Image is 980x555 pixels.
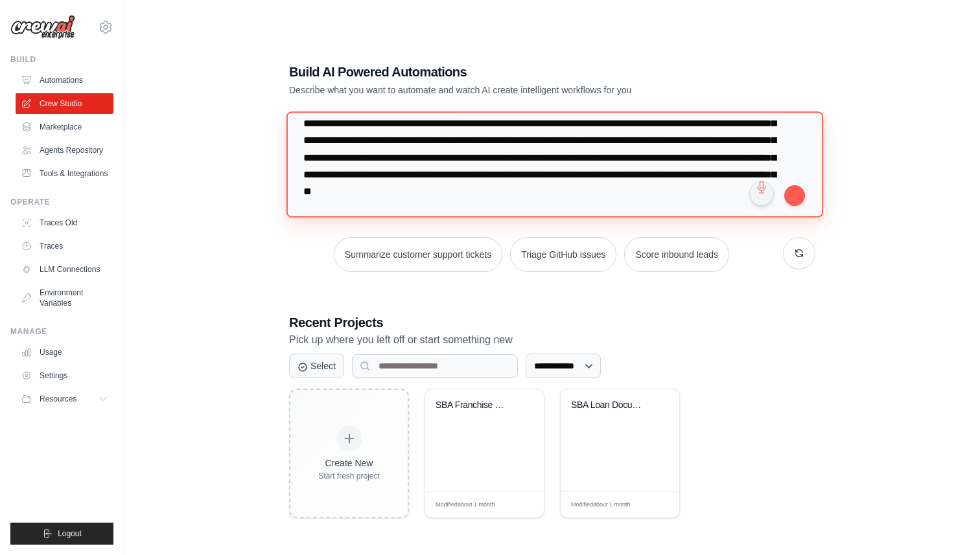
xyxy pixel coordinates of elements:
[334,237,502,272] button: Summarize customer support tickets
[10,523,113,545] button: Logout
[16,212,113,233] a: Traces Old
[318,471,380,481] div: Start fresh project
[16,389,113,409] button: Resources
[649,500,660,510] span: Edit
[783,237,815,269] button: Get new suggestions
[289,313,815,332] h3: Recent Projects
[16,342,113,363] a: Usage
[16,140,113,161] a: Agents Repository
[289,84,725,96] p: Describe what you want to automate and watch AI create intelligent workflows for you
[16,163,113,184] a: Tools & Integrations
[289,354,344,378] button: Select
[289,332,815,348] p: Pick up where you left off or start something new
[16,282,113,313] a: Environment Variables
[16,259,113,280] a: LLM Connections
[436,501,495,510] span: Modified about 1 month
[16,365,113,386] a: Settings
[571,400,649,411] div: SBA Loan Document Tracker
[513,500,524,510] span: Edit
[10,326,113,337] div: Manage
[318,457,380,470] div: Create New
[16,236,113,256] a: Traces
[10,54,113,65] div: Build
[289,63,725,81] h1: Build AI Powered Automations
[58,528,82,539] span: Logout
[510,237,616,272] button: Triage GitHub issues
[16,93,113,114] a: Crew Studio
[40,394,76,404] span: Resources
[436,400,514,411] div: SBA Franchise Loan Performance Analyzer
[571,501,631,510] span: Modified about 1 month
[16,117,113,137] a: Marketplace
[749,181,774,206] button: Click to speak your automation idea
[624,237,729,272] button: Score inbound leads
[16,70,113,91] a: Automations
[10,15,75,40] img: Logo
[10,197,113,207] div: Operate
[915,493,980,555] iframe: Chat Widget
